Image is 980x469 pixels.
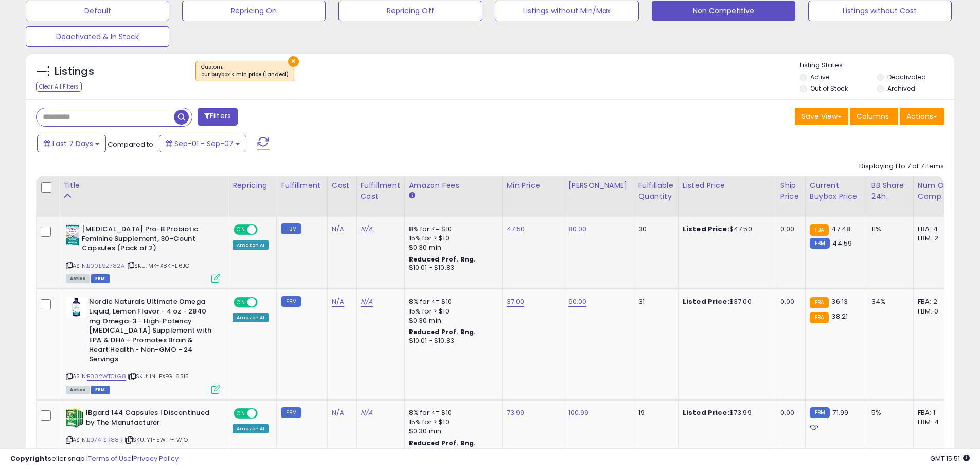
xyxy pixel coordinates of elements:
a: B002WTCLG8 [87,372,126,381]
span: FBM [91,274,110,283]
span: | SKU: YT-5WTP-1WIO [124,436,188,444]
div: Num of Comp. [918,180,955,202]
b: Reduced Prof. Rng. [409,255,476,264]
div: Amazon AI [233,313,269,322]
button: × [288,56,299,67]
button: Filters [198,108,238,126]
div: Repricing [233,180,272,191]
div: FBM: 2 [918,234,952,243]
div: Title [63,180,224,191]
div: Clear All Filters [36,82,82,92]
div: Fulfillable Quantity [638,180,674,202]
button: Repricing Off [338,1,482,21]
button: Sep-01 - Sep-07 [159,135,246,152]
div: Min Price [507,180,560,191]
button: Default [26,1,169,21]
a: N/A [361,224,373,234]
div: $73.99 [683,408,768,418]
small: Amazon Fees. [409,191,415,200]
small: FBM [810,407,830,418]
b: Reduced Prof. Rng. [409,327,476,336]
div: 30 [638,224,670,234]
span: Sep-01 - Sep-07 [174,138,234,149]
div: Listed Price [683,180,772,191]
div: [PERSON_NAME] [568,180,630,191]
div: Cost [332,180,352,191]
b: Listed Price: [683,224,729,234]
strong: Copyright [10,454,48,463]
div: $47.50 [683,224,768,234]
button: Non Competitive [652,1,795,21]
a: B074TSR88R [87,436,123,444]
b: Listed Price: [683,408,729,418]
div: BB Share 24h. [871,180,909,202]
a: 73.99 [507,408,525,418]
span: OFF [256,225,273,234]
a: Privacy Policy [133,454,179,463]
a: 37.00 [507,297,525,307]
span: All listings currently available for purchase on Amazon [66,274,90,283]
span: 38.21 [831,311,848,321]
small: FBM [810,238,830,249]
p: Listing States: [800,61,954,71]
span: Custom: [201,63,289,79]
div: $0.30 min [409,243,494,252]
a: 100.99 [568,408,589,418]
button: Columns [850,108,898,125]
img: 51B6qC6BgdL._SL40_.jpg [66,408,83,429]
a: N/A [361,297,373,307]
span: Compared to: [108,140,155,149]
div: 15% for > $10 [409,307,494,316]
div: 31 [638,297,670,306]
label: Archived [887,84,915,93]
div: $10.01 - $10.83 [409,337,494,345]
span: Last 7 Days [52,138,93,149]
div: Fulfillment [281,180,323,191]
div: 0.00 [780,297,797,306]
div: 34% [871,297,905,306]
small: FBA [810,312,829,323]
small: FBM [281,223,301,234]
button: Listings without Cost [808,1,952,21]
div: Fulfillment Cost [361,180,400,202]
span: ON [235,225,247,234]
div: 8% for <= $10 [409,408,494,418]
span: FBM [91,386,110,394]
h5: Listings [55,64,94,79]
span: Columns [857,111,889,121]
div: Amazon AI [233,240,269,250]
div: ASIN: [66,224,220,282]
span: OFF [256,409,273,418]
small: FBM [281,407,301,418]
b: [MEDICAL_DATA] Pro-B Probiotic Feminine Supplement, 30-Count Capsules (Pack of 2) [82,224,207,256]
div: ASIN: [66,408,220,456]
div: Amazon AI [233,424,269,433]
button: Actions [900,108,944,125]
span: ON [235,409,247,418]
span: 2025-09-15 15:51 GMT [930,454,970,463]
div: seller snap | | [10,454,179,464]
b: Listed Price: [683,297,729,306]
span: 47.48 [831,224,850,234]
span: OFF [256,298,273,307]
div: FBA: 1 [918,408,952,418]
button: Listings without Min/Max [495,1,638,21]
span: ON [235,298,247,307]
span: All listings currently available for purchase on Amazon [66,386,90,394]
a: 47.50 [507,224,525,234]
img: 51bTcCSxUnL._SL40_.jpg [66,224,79,245]
div: 0.00 [780,224,797,234]
div: $0.30 min [409,316,494,325]
a: N/A [332,297,344,307]
span: | SKU: 1N-PXEG-63I5 [128,372,189,380]
div: Ship Price [780,180,801,202]
span: | SKU: MK-X8K1-E6JC [126,262,189,270]
small: FBA [810,297,829,308]
div: ASIN: [66,297,220,393]
img: 41Md3uVzTcL._SL40_.jpg [66,297,86,318]
label: Out of Stock [810,84,848,93]
a: B00E9Z782A [87,262,124,270]
div: FBM: 4 [918,418,952,427]
label: Deactivated [887,73,926,81]
div: Amazon Fees [409,180,498,191]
